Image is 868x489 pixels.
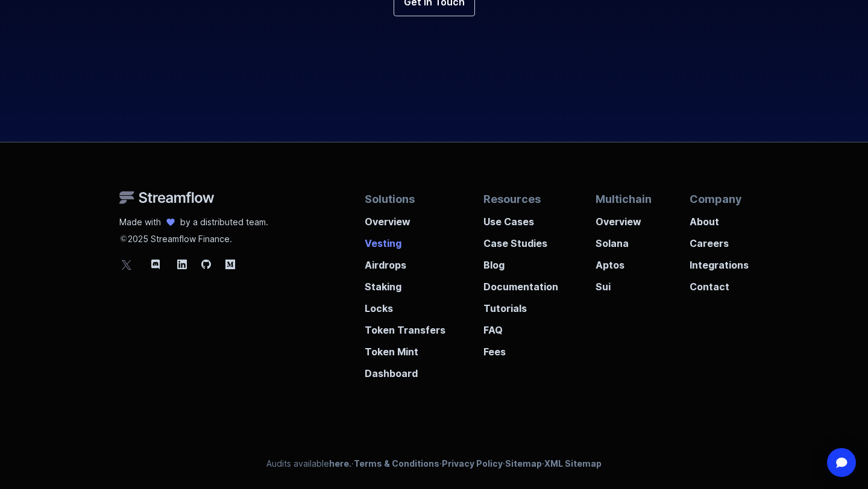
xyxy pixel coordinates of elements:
[365,294,445,316] a: Locks
[365,359,445,381] a: Dashboard
[329,458,351,469] a: here.
[690,229,749,251] a: Careers
[690,207,749,229] a: About
[365,272,445,294] a: Staking
[365,207,445,229] a: Overview
[180,216,268,228] p: by a distributed team.
[483,229,558,251] a: Case Studies
[690,251,749,272] a: Integrations
[827,448,856,477] div: Open Intercom Messenger
[596,191,652,207] p: Multichain
[365,229,445,251] a: Vesting
[690,272,749,294] a: Contact
[483,337,558,359] a: Fees
[119,191,215,204] img: Streamflow Logo
[483,251,558,272] a: Blog
[505,458,542,469] a: Sitemap
[119,216,161,228] p: Made with
[266,458,602,470] p: Audits available · · · ·
[119,228,268,245] p: 2025 Streamflow Finance.
[442,458,503,469] a: Privacy Policy
[544,458,602,469] a: XML Sitemap
[354,458,439,469] a: Terms & Conditions
[483,294,558,316] a: Tutorials
[596,229,652,251] a: Solana
[365,251,445,272] a: Airdrops
[365,191,445,207] p: Solutions
[483,272,558,294] a: Documentation
[596,251,652,272] a: Aptos
[483,191,558,207] p: Resources
[365,337,445,359] a: Token Mint
[596,272,652,294] a: Sui
[596,207,652,229] a: Overview
[690,191,749,207] p: Company
[483,316,558,337] a: FAQ
[483,207,558,229] a: Use Cases
[365,316,445,337] a: Token Transfers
